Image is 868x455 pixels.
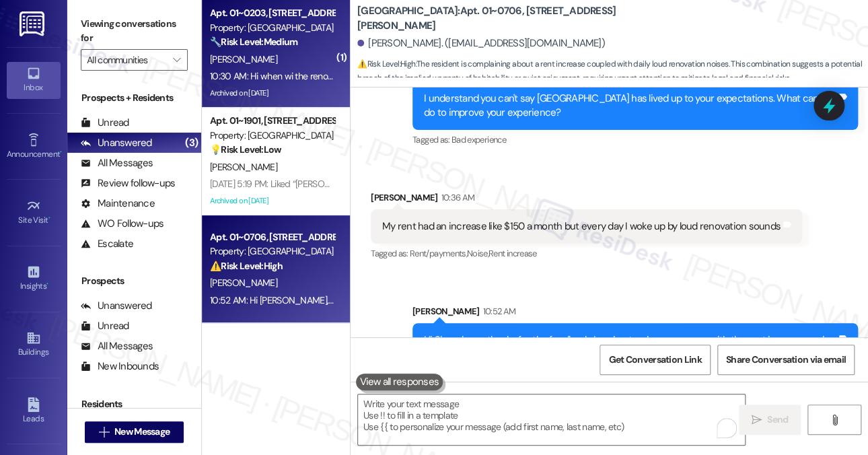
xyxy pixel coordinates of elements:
a: Inbox [7,62,61,98]
div: Archived on [DATE] [209,193,336,209]
span: Noise , [467,248,489,259]
div: Unanswered [81,299,152,313]
textarea: To enrich screen reader interactions, please activate Accessibility in Grammarly extension settings [358,394,745,445]
div: Hi Shaocheng, thanks for the feedback. I understand your concern with the rent increase and renov... [424,333,836,376]
div: Property: [GEOGRAPHIC_DATA] [210,21,334,35]
div: Property: [GEOGRAPHIC_DATA] [210,129,334,143]
span: [PERSON_NAME] [210,277,277,289]
div: Apt. 01~1901, [STREET_ADDRESS][GEOGRAPHIC_DATA][US_STATE][STREET_ADDRESS] [210,114,334,128]
span: Bad experience [451,134,506,145]
button: Share Conversation via email [717,345,855,375]
a: Buildings [7,326,61,363]
b: [GEOGRAPHIC_DATA]: Apt. 01~0706, [STREET_ADDRESS][PERSON_NAME] [357,4,626,33]
div: Maintenance [81,197,155,211]
div: Review follow-ups [81,176,175,190]
span: • [46,279,48,289]
i:  [99,427,109,438]
button: Send [739,405,801,435]
span: [PERSON_NAME] [210,53,277,65]
i:  [173,55,180,65]
span: Share Conversation via email [726,353,846,367]
label: Viewing conversations for [81,13,188,49]
div: Escalate [81,237,133,251]
div: Unanswered [81,136,152,150]
div: Property: [GEOGRAPHIC_DATA] [210,244,334,258]
div: Unread [81,116,129,130]
div: Residents [67,397,201,411]
button: New Message [85,421,184,443]
div: 10:36 AM [438,190,475,205]
div: All Messages [81,339,153,353]
a: Insights • [7,260,61,297]
div: My rent had an increase like $150 a month but every day I woke up by loud renovation sounds [382,219,781,234]
div: 10:52 AM [479,304,515,318]
div: [PERSON_NAME] [412,304,858,323]
span: [PERSON_NAME] [210,161,277,173]
input: All communities [87,49,166,71]
div: All Messages [81,156,153,170]
i:  [752,415,762,425]
span: : The resident is complaining about a rent increase coupled with daily loud renovation noises. Th... [357,57,868,86]
span: • [60,147,62,157]
span: Send [767,413,788,427]
div: Prospects + Residents [67,91,201,105]
img: ResiDesk Logo [20,11,47,36]
div: Prospects [67,274,201,288]
div: Unread [81,319,129,333]
span: Rent increase [489,248,537,259]
span: Get Conversation Link [608,353,701,367]
div: [PERSON_NAME] [371,190,802,209]
strong: ⚠️ Risk Level: High [210,260,283,272]
button: Get Conversation Link [600,345,710,375]
div: Apt. 01~0706, [STREET_ADDRESS][PERSON_NAME] [210,230,334,244]
a: Site Visit • [7,195,61,231]
div: [PERSON_NAME]. ([EMAIL_ADDRESS][DOMAIN_NAME]) [357,36,605,50]
div: (3) [182,133,201,153]
div: New Inbounds [81,359,159,374]
div: Archived on [DATE] [209,85,336,102]
a: Leads [7,393,61,429]
div: Tagged as: [371,244,802,263]
div: Tagged as: [412,130,858,149]
i:  [829,415,839,425]
div: 10:30 AM: Hi when wi the renovations around my unit be complete [210,70,469,82]
div: WO Follow-ups [81,217,164,231]
strong: 💡 Risk Level: Low [210,143,281,155]
span: • [48,213,50,223]
strong: 🔧 Risk Level: Medium [210,36,297,48]
span: Rent/payments , [410,248,467,259]
div: Apt. 01~0203, [STREET_ADDRESS][PERSON_NAME] [210,6,334,20]
strong: ⚠️ Risk Level: High [357,59,415,69]
span: New Message [114,425,170,439]
div: I understand you can't say [GEOGRAPHIC_DATA] has lived up to your expectations. What can we do to... [424,92,836,120]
